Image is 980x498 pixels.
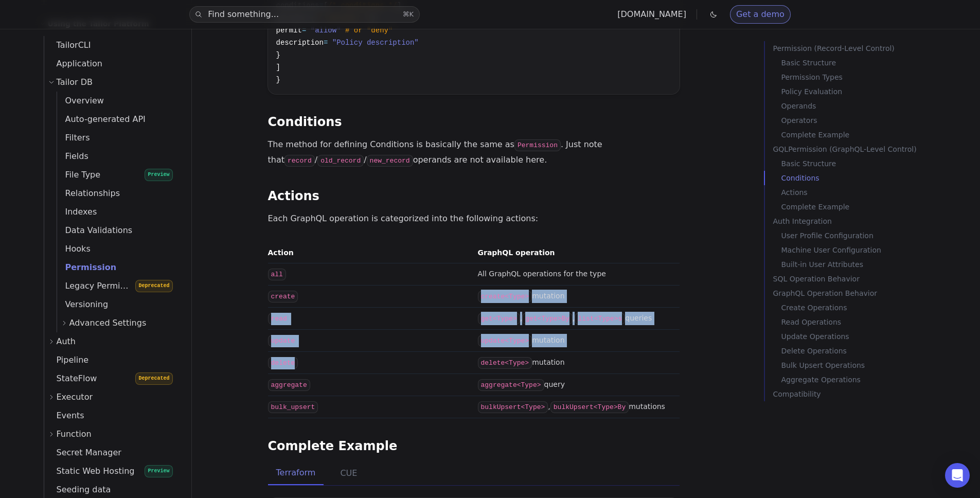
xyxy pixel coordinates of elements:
[302,26,306,34] span: =
[57,188,120,198] span: Relationships
[276,26,302,34] span: permit
[773,142,949,156] p: GQLPermission (GraphQL-Level Control)
[345,26,393,34] span: # or "deny"
[276,63,280,72] span: ]
[317,155,364,167] code: old_record
[781,156,949,171] a: Basic Structure
[474,308,680,330] td: , , queries
[781,128,949,142] a: Complete Example
[57,225,133,235] span: Data Validations
[268,115,342,129] a: Conditions
[781,315,949,329] p: Read Operations
[276,76,280,84] span: }
[781,99,949,113] p: Operands
[403,10,409,18] kbd: ⌘
[781,300,949,315] a: Create Operations
[781,228,949,243] a: User Profile Configuration
[478,335,532,347] code: update<Type>
[44,373,97,383] span: StateFlow
[781,113,949,128] a: Operators
[44,466,135,476] span: Static Web Hosting
[57,92,179,110] a: Overview
[478,313,520,325] code: get<Type>
[44,36,179,55] a: TailorCLI
[44,351,179,369] a: Pipeline
[57,133,90,143] span: Filters
[773,387,949,401] a: Compatibility
[474,352,680,374] td: mutation
[44,40,91,50] span: TailorCLI
[44,406,179,425] a: Events
[57,129,179,147] a: Filters
[773,41,949,56] a: Permission (Record-Level Control)
[550,401,629,413] code: bulkUpsert<Type>By
[268,269,286,280] code: all
[268,313,290,325] code: read
[57,166,179,184] a: File TypePreview
[773,214,949,228] a: Auth Integration
[57,110,179,129] a: Auto-generated API
[44,369,179,388] a: StateFlowDeprecated
[945,463,970,488] div: Open Intercom Messenger
[781,56,949,70] p: Basic Structure
[478,291,532,303] code: create<Type>
[781,358,949,372] a: Bulk Upsert Operations
[781,372,949,387] a: Aggregate Operations
[57,147,179,166] a: Fields
[367,155,413,167] code: new_record
[522,313,573,325] code: get<Type>By
[332,39,419,47] span: "Policy description"
[474,263,680,286] td: All GraphQL operations for the type
[478,357,532,369] code: delete<Type>
[57,114,146,124] span: Auto-generated API
[781,171,949,185] a: Conditions
[268,242,474,263] th: Action
[57,258,179,277] a: Permission
[474,396,680,418] td: , mutations
[311,26,341,34] span: "allow"
[57,244,91,254] span: Hooks
[268,357,298,369] code: delete
[57,295,179,314] a: Versioning
[781,84,949,99] a: Policy Evaluation
[773,286,949,300] a: GraphQL Operation Behavior
[57,262,117,272] span: Permission
[145,169,172,181] span: Preview
[781,70,949,84] p: Permission Types
[44,55,179,73] a: Application
[44,462,179,481] a: Static Web HostingPreview
[474,330,680,352] td: mutation
[145,465,172,477] span: Preview
[268,401,318,413] code: bulk_upsert
[514,139,561,151] code: Permission
[781,185,949,200] a: Actions
[781,257,949,272] a: Built-in User Attributes
[781,243,949,257] a: Machine User Configuration
[284,155,315,167] code: record
[474,242,680,263] th: GraphQL operation
[57,240,179,258] a: Hooks
[57,427,92,441] span: Function
[44,485,111,494] span: Seeding data
[57,203,179,221] a: Indexes
[268,211,680,226] p: Each GraphQL operation is categorized into the following actions:
[773,272,949,286] a: SQL Operation Behavior
[781,344,949,358] a: Delete Operations
[189,6,420,23] button: Find something...⌘K
[575,313,625,325] code: list<Type>s
[135,280,172,292] span: Deprecated
[478,379,544,391] code: aggregate<Type>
